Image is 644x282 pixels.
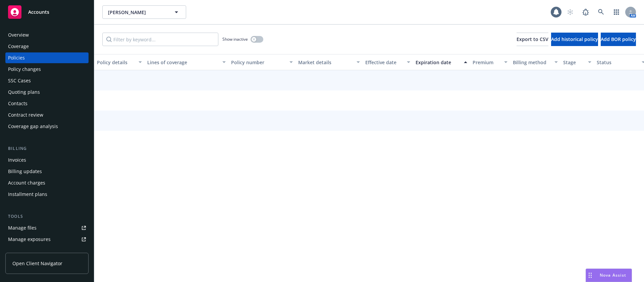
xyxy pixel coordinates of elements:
[8,75,31,86] div: SSC Cases
[5,213,89,220] div: Tools
[28,9,49,15] span: Accounts
[601,33,636,46] button: Add BOR policy
[102,33,218,46] input: Filter by keyword...
[551,36,598,42] span: Add historical policy
[5,52,89,63] a: Policies
[145,54,228,70] button: Lines of coverage
[586,269,632,282] button: Nova Assist
[8,234,51,245] div: Manage exposures
[8,155,26,165] div: Invoices
[8,223,37,233] div: Manage files
[5,166,89,177] a: Billing updates
[5,155,89,165] a: Invoices
[5,30,89,40] a: Overview
[413,54,470,70] button: Expiration date
[597,59,638,66] div: Status
[594,5,608,19] a: Search
[517,36,548,42] span: Export to CSV
[5,3,89,22] a: Accounts
[563,5,577,19] a: Start snowing
[298,59,353,66] div: Market details
[600,272,626,278] span: Nova Assist
[8,41,29,52] div: Coverage
[513,59,550,66] div: Billing method
[5,98,89,109] a: Contacts
[517,33,548,46] button: Export to CSV
[5,64,89,75] a: Policy changes
[473,59,500,66] div: Premium
[5,145,89,152] div: Billing
[5,189,89,200] a: Installment plans
[365,59,403,66] div: Effective date
[222,36,248,42] span: Show inactive
[231,59,285,66] div: Policy number
[8,245,52,256] div: Manage certificates
[560,54,594,70] button: Stage
[5,223,89,233] a: Manage files
[5,41,89,52] a: Coverage
[5,177,89,188] a: Account charges
[8,98,28,109] div: Contacts
[5,75,89,86] a: SSC Cases
[8,87,40,97] div: Quoting plans
[12,260,62,267] span: Open Client Navigator
[5,87,89,97] a: Quoting plans
[102,5,186,19] button: [PERSON_NAME]
[8,166,42,177] div: Billing updates
[601,36,636,42] span: Add BOR policy
[8,110,43,120] div: Contract review
[8,189,47,200] div: Installment plans
[108,9,166,16] span: [PERSON_NAME]
[551,33,598,46] button: Add historical policy
[5,245,89,256] a: Manage certificates
[8,52,25,63] div: Policies
[8,121,58,132] div: Coverage gap analysis
[296,54,363,70] button: Market details
[5,234,89,245] a: Manage exposures
[94,54,145,70] button: Policy details
[8,30,29,40] div: Overview
[416,59,460,66] div: Expiration date
[8,64,41,75] div: Policy changes
[8,177,45,188] div: Account charges
[470,54,510,70] button: Premium
[97,59,135,66] div: Policy details
[228,54,296,70] button: Policy number
[147,59,218,66] div: Lines of coverage
[363,54,413,70] button: Effective date
[5,121,89,132] a: Coverage gap analysis
[510,54,560,70] button: Billing method
[586,269,594,282] div: Drag to move
[5,110,89,120] a: Contract review
[579,5,592,19] a: Report a Bug
[563,59,584,66] div: Stage
[610,5,623,19] a: Switch app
